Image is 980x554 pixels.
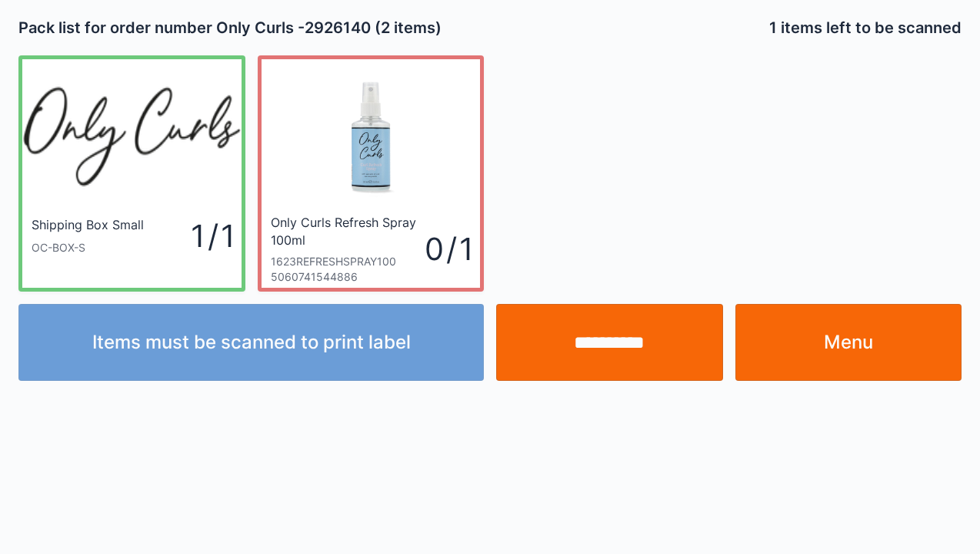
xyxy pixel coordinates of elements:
div: OC-BOX-S [32,240,148,255]
div: 0 / 1 [425,227,471,271]
a: Only Curls Refresh Spray 100ml1623REFRESHSPRAY10050607415448860 / 1 [258,55,485,292]
a: Shipping Box SmallOC-BOX-S1 / 1 [18,55,245,292]
div: Only Curls Refresh Spray 100ml [271,214,422,248]
div: 5060741544886 [271,269,425,285]
a: Menu [735,304,962,381]
img: Refresh_Spray_-_100ml_1200x.jpg [299,65,442,208]
div: Shipping Box Small [32,216,144,234]
div: 1 / 1 [148,214,232,258]
h2: Pack list for order number Only Curls -2926140 (2 items) [18,17,484,38]
img: oc_200x.webp [22,65,242,208]
h2: 1 items left to be scanned [769,17,962,38]
div: 1623REFRESHSPRAY100 [271,254,425,269]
